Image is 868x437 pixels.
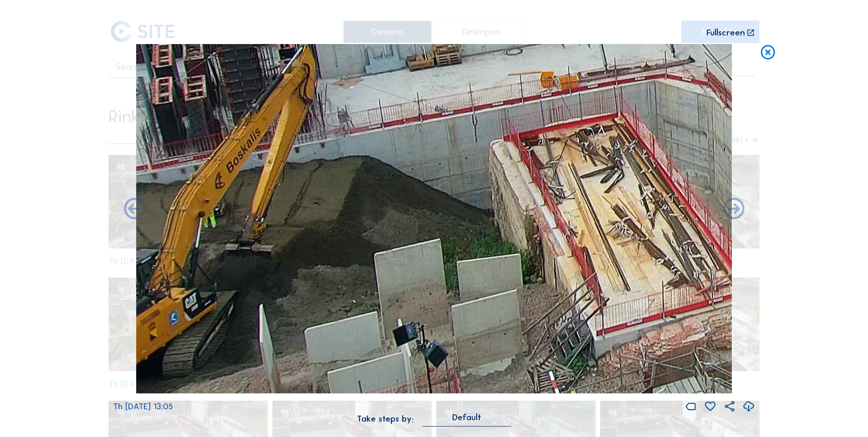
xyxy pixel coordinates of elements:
div: Default [452,413,481,422]
div: Default [423,413,511,426]
img: Image [136,44,732,394]
span: Th [DATE] 13:05 [113,401,173,412]
div: Fullscreen [706,29,745,38]
i: Back [721,197,746,222]
i: Forward [122,197,147,222]
div: Take steps by: [357,415,414,423]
